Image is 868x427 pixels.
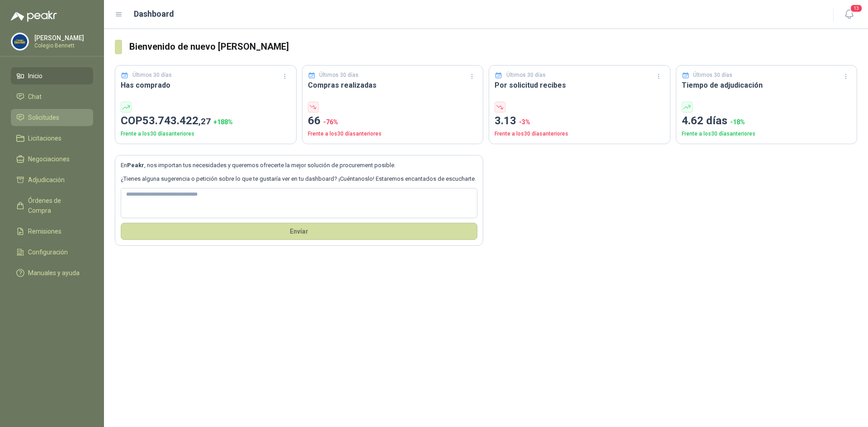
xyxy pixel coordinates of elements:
p: Colegio Bennett [34,43,91,48]
p: Frente a los 30 días anteriores [308,130,478,138]
h3: Has comprado [121,80,291,91]
span: Chat [28,92,42,102]
a: Inicio [11,67,93,84]
h1: Dashboard [134,8,174,20]
p: COP [121,113,291,130]
p: 66 [308,113,478,130]
span: Adjudicación [28,175,65,185]
span: Solicitudes [28,113,59,122]
p: Frente a los 30 días anteriores [121,130,291,138]
a: Órdenes de Compra [11,192,93,219]
h3: Por solicitud recibes [495,80,665,91]
p: Frente a los 30 días anteriores [682,130,852,138]
p: Últimos 30 días [506,71,546,80]
span: -3 % [519,118,530,126]
a: Licitaciones [11,130,93,147]
p: Frente a los 30 días anteriores [495,130,665,138]
span: Licitaciones [28,133,61,143]
h3: Bienvenido de nuevo [PERSON_NAME] [129,40,857,54]
span: Configuración [28,247,68,257]
a: Adjudicación [11,171,93,188]
p: En , nos importan tus necesidades y queremos ofrecerte la mejor solución de procurement posible. [121,161,477,170]
span: + 188 % [213,118,233,126]
p: ¿Tienes alguna sugerencia o petición sobre lo que te gustaría ver en tu dashboard? ¡Cuéntanoslo! ... [121,174,477,183]
span: Remisiones [28,226,61,236]
h3: Tiempo de adjudicación [682,80,852,91]
h3: Compras realizadas [308,80,478,91]
a: Chat [11,88,93,105]
p: 3.13 [495,113,665,130]
button: 13 [841,6,857,23]
p: Últimos 30 días [693,71,732,80]
span: 53.743.422 [142,114,211,127]
p: Últimos 30 días [132,71,172,80]
p: [PERSON_NAME] [34,35,91,41]
a: Manuales y ayuda [11,264,93,282]
p: 4.62 días [682,113,852,130]
img: Logo peakr [11,11,57,22]
span: 13 [850,4,863,13]
img: Company Logo [11,33,28,50]
a: Remisiones [11,223,93,240]
span: -18 % [730,118,745,126]
span: ,27 [198,116,211,127]
a: Negociaciones [11,150,93,168]
button: Envíar [121,223,477,240]
span: Órdenes de Compra [28,196,85,216]
b: Peakr [127,162,144,169]
a: Configuración [11,244,93,261]
span: Negociaciones [28,154,70,164]
p: Últimos 30 días [319,71,359,80]
span: -76 % [323,118,338,126]
a: Solicitudes [11,109,93,126]
span: Inicio [28,71,42,81]
span: Manuales y ayuda [28,268,80,278]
